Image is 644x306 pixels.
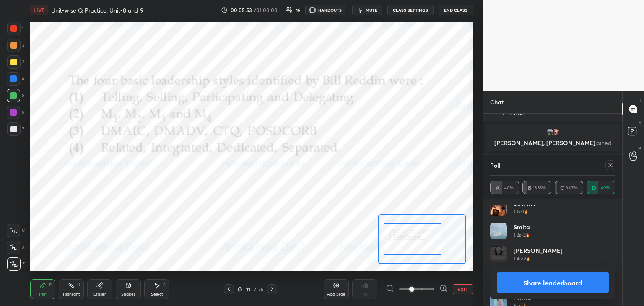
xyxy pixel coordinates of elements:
div: 1 [7,22,24,35]
div: 11 [244,287,252,292]
p: G [638,144,641,150]
div: Pen [39,292,47,296]
div: 75 [258,285,264,293]
div: H [77,283,80,287]
div: 4 [7,72,24,86]
button: mute [352,5,382,15]
div: Add Slide [327,292,345,296]
div: X [7,241,25,254]
div: grid [490,205,615,306]
div: 7 [7,122,24,136]
span: joined [595,139,612,147]
img: 3 [546,128,554,136]
div: S [163,283,166,287]
span: mute [366,7,377,13]
div: Select [151,292,163,296]
img: cef67966f6c547679f74ebd079113425.jpg [552,128,560,136]
div: 6 [7,106,24,119]
button: End Class [439,5,473,15]
div: Z [7,257,25,271]
button: Share leaderboard [497,272,609,293]
h4: Poll [490,161,501,170]
div: P [49,283,52,287]
p: T [639,97,641,104]
div: Shapes [121,292,135,296]
div: Eraser [93,292,106,296]
div: C [7,224,25,237]
div: Highlight [63,292,80,296]
div: grid [483,114,622,243]
div: 3 [7,55,24,69]
button: HANDOUTS [305,5,345,15]
div: L [135,283,137,287]
div: LIVE [30,5,48,15]
div: 5 [7,89,24,102]
div: / [254,287,257,292]
button: CLASS SETTINGS [387,5,434,15]
p: [PERSON_NAME], [PERSON_NAME] [491,140,615,146]
p: D [639,121,641,127]
p: Chat [483,91,510,113]
button: EXIT [453,284,473,294]
h4: Unit-wise Q Practice: Unit-8 and 9 [51,6,143,14]
div: 2 [7,39,24,52]
div: 16 [296,8,300,12]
